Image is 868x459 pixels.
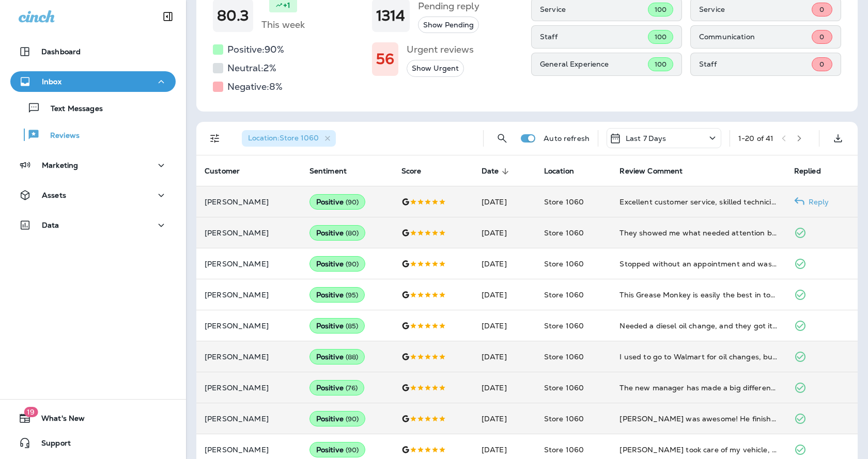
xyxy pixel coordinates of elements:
button: Text Messages [10,97,176,119]
p: Communication [699,33,812,41]
span: 100 [655,60,667,69]
span: Store 1060 [544,321,584,330]
div: They showed me what needed attention but didn’t push any extras. Honest service I can trust. [619,228,777,238]
span: What's New [31,414,85,426]
p: General Experience [540,60,648,68]
button: Filters [205,128,225,149]
p: Service [699,5,812,13]
span: Score [401,167,435,176]
p: [PERSON_NAME] [205,384,293,392]
p: Reply [804,198,829,206]
span: Customer [205,167,240,176]
p: Reviews [40,131,80,141]
span: ( 76 ) [346,384,358,392]
h5: Neutral: 2 % [227,60,276,76]
button: Data [10,215,176,235]
h5: Positive: 90 % [227,41,284,58]
div: Positive [309,380,365,395]
p: [PERSON_NAME] [205,229,293,237]
h1: 80.3 [217,7,249,24]
button: 19What's New [10,408,176,429]
p: Auto refresh [544,134,590,143]
p: [PERSON_NAME] [205,353,293,361]
div: Positive [309,194,366,210]
td: [DATE] [473,217,536,248]
button: Export as CSV [828,128,848,149]
span: 100 [655,5,667,14]
p: Dashboard [41,48,81,56]
span: Store 1060 [544,197,584,207]
div: Positive [309,349,365,365]
h1: 1314 [376,7,406,24]
span: Store 1060 [544,414,584,423]
div: Positive [309,256,366,272]
button: Marketing [10,155,176,176]
p: Staff [540,33,648,41]
span: Review Comment [619,167,683,176]
span: Store 1060 [544,290,584,299]
td: [DATE] [473,248,536,279]
span: 100 [655,33,667,41]
span: Replied [794,167,821,176]
td: [DATE] [473,403,536,434]
h5: This week [261,17,305,33]
div: Positive [309,225,366,241]
td: [DATE] [473,186,536,217]
div: Positive [309,318,365,334]
div: This Grease Monkey is easily the best in town. The new manager has made noticeable improvements i... [619,290,777,300]
span: Location [544,167,574,176]
span: ( 95 ) [346,291,359,299]
span: Sentiment [309,167,360,176]
span: Score [401,167,422,176]
span: Review Comment [619,167,696,176]
button: Show Pending [418,17,479,34]
div: Joseph took care of my vehicle, and I couldn’t be happier. He checked everything carefully and ma... [619,445,777,455]
span: 19 [24,407,38,417]
span: Store 1060 [544,445,584,454]
div: Excellent customer service, skilled technicians, fast and fair price for oil change service. [619,197,777,207]
span: ( 90 ) [346,198,359,207]
span: Support [31,439,71,451]
div: 1 - 20 of 41 [738,134,773,143]
span: Date [482,167,513,176]
span: Location [544,167,587,176]
p: [PERSON_NAME] [205,260,293,268]
div: Positive [309,411,366,426]
div: Positive [309,442,366,457]
span: Location : Store 1060 [248,133,319,143]
button: Dashboard [10,41,176,62]
p: [PERSON_NAME] [205,198,293,206]
p: [PERSON_NAME] [205,446,293,454]
span: Store 1060 [544,259,584,268]
span: ( 88 ) [346,353,359,361]
span: ( 85 ) [346,322,359,330]
div: Joseph was awesome! He finished my oil change before I could even finish checking my messages. [619,414,777,424]
p: Last 7 Days [626,134,667,143]
h5: Negative: 8 % [227,78,283,95]
button: Collapse Sidebar [153,6,182,27]
span: ( 90 ) [346,415,359,423]
button: Inbox [10,71,176,92]
h1: 56 [376,51,394,68]
span: Store 1060 [544,383,584,392]
span: Customer [205,167,253,176]
span: 0 [819,33,824,41]
p: [PERSON_NAME] [205,415,293,423]
span: ( 90 ) [346,446,359,454]
p: Data [42,221,59,229]
td: [DATE] [473,341,536,372]
div: Needed a diesel oil change, and they got it done faster than expected. Great experience overall. [619,321,777,331]
td: [DATE] [473,279,536,310]
span: Replied [794,167,834,176]
span: 0 [819,5,824,14]
span: Store 1060 [544,228,584,238]
button: Assets [10,185,176,205]
span: ( 90 ) [346,260,359,268]
div: I used to go to Walmart for oil changes, but the wait was always too long. Grease Monkey had me f... [619,352,777,362]
h5: Urgent reviews [407,41,474,58]
td: [DATE] [473,372,536,403]
span: Sentiment [309,167,347,176]
p: Text Messages [40,104,103,114]
span: Store 1060 [544,352,584,361]
p: Assets [42,191,66,199]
